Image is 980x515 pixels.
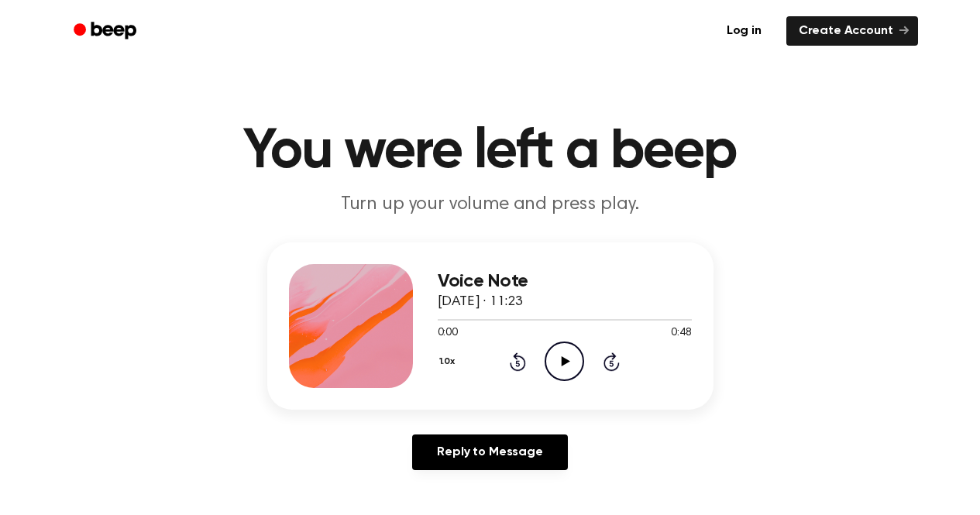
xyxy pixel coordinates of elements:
[438,271,692,292] h3: Voice Note
[671,325,691,342] span: 0:48
[786,16,918,46] a: Create Account
[412,434,567,470] a: Reply to Message
[711,13,777,49] a: Log in
[438,295,523,309] span: [DATE] · 11:23
[193,192,788,218] p: Turn up your volume and press play.
[63,16,150,46] a: Beep
[438,348,461,375] button: 1.0x
[438,325,458,342] span: 0:00
[94,124,887,180] h1: You were left a beep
